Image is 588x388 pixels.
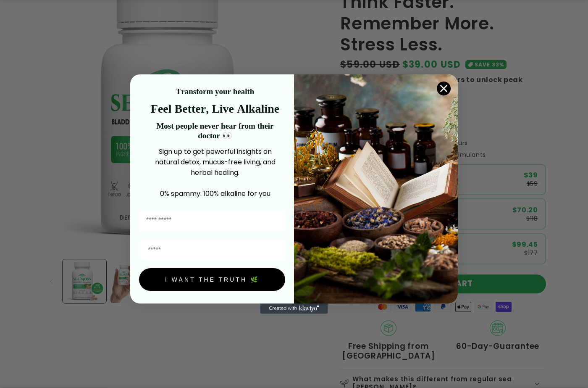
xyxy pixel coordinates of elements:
[156,121,273,140] strong: Most people never hear from their doctor 👀
[436,81,451,96] button: Close dialog
[141,240,285,261] input: Email
[176,87,255,96] strong: Transform your health
[145,188,285,199] p: 0% spammy. 100% alkaline for you
[260,304,328,314] a: Created with Klaviyo - opens in a new tab
[139,268,285,291] button: I WANT THE TRUTH 🌿
[139,210,285,231] input: First Name
[145,146,285,178] p: Sign up to get powerful insights on natural detox, mucus-free living, and herbal healing.
[294,74,458,304] img: 4a4a186a-b914-4224-87c7-990d8ecc9bca.jpeg
[151,102,279,115] strong: Feel Better, Live Alkaline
